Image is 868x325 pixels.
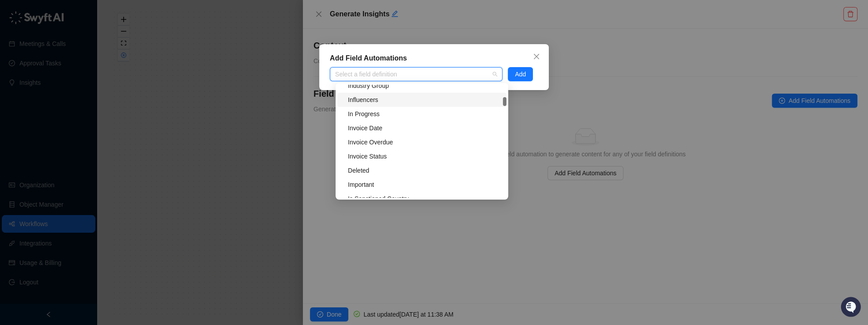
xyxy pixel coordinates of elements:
[515,69,526,79] span: Add
[348,166,501,175] div: Deleted
[529,49,543,64] button: Close
[5,120,36,136] a: 📚Docs
[30,79,145,88] div: Start new chat
[30,88,115,95] div: We're offline, we'll be back soon
[150,82,161,93] button: Start new chat
[36,120,72,136] a: 📶Status
[508,67,533,81] button: Add
[348,123,501,133] div: Invoice Date
[337,178,506,192] div: Important
[9,79,25,95] img: 5124521997842_fc6d7dfcefe973c2e489_88.png
[348,137,501,147] div: Invoice Overdue
[9,124,16,131] div: 📚
[348,95,501,105] div: Influencers
[40,124,47,131] div: 📶
[18,123,33,132] span: Docs
[337,107,506,121] div: In Progress
[348,151,501,161] div: Invoice Status
[9,49,161,63] h2: How can we help?
[9,35,161,49] p: Welcome 👋
[9,8,26,26] img: Swyft AI
[348,109,501,119] div: In Progress
[337,93,506,107] div: Influencers
[337,192,506,206] div: Is Sanctioned Country
[337,79,506,93] div: Industry Group
[337,163,506,178] div: Deleted
[337,149,506,163] div: Invoice Status
[49,123,68,132] span: Status
[330,53,538,64] div: Add Field Automations
[533,53,540,60] span: close
[840,296,864,320] iframe: Open customer support
[337,121,506,135] div: Invoice Date
[348,81,501,91] div: Industry Group
[348,180,501,189] div: Important
[348,194,501,204] div: Is Sanctioned Country
[88,145,107,151] span: Pylon
[337,135,506,149] div: Invoice Overdue
[62,144,107,151] a: Powered byPylon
